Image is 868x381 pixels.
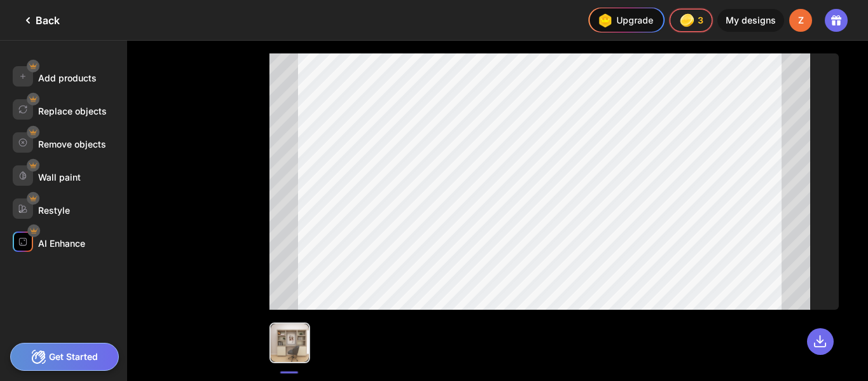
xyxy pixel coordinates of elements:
div: Get Started [10,343,119,371]
div: Restyle [38,205,70,216]
div: Upgrade [595,10,653,31]
div: Wall paint [38,172,81,183]
div: My designs [717,9,784,32]
div: Replace objects [38,106,107,116]
div: Remove objects [38,139,106,149]
div: AI Enhance [38,238,85,249]
img: upgrade-nav-btn-icon.gif [595,10,615,31]
div: Back [20,13,60,28]
span: 3 [698,15,705,25]
div: Add products [38,73,97,83]
div: Z [789,9,812,32]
